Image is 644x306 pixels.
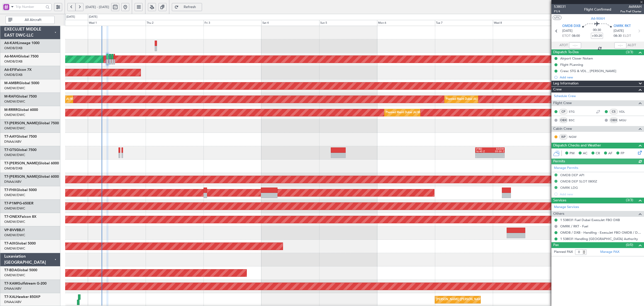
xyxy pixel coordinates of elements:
div: VTBD [476,148,490,150]
span: PM [570,151,575,156]
span: ETOT [562,34,571,39]
span: CR [596,151,600,156]
span: (0/0) [626,242,633,248]
span: A6-MAH [591,16,605,21]
span: (3/3) [626,49,633,55]
div: 16:45 Z [476,150,490,153]
span: ELDT [623,34,631,39]
a: Manage Services [554,205,579,210]
div: Flight PLanning [560,63,583,67]
span: Pax [553,242,559,248]
a: OMDW/DWC [4,246,25,251]
a: M-RAFIGlobal 7500 [4,95,37,98]
a: T7-GTSGlobal 7500 [4,148,36,152]
a: OMDW/DWC [4,99,25,104]
div: Mon 6 [377,20,435,26]
span: 08:00 [572,34,580,39]
a: OMDW/DWC [4,113,25,117]
a: T7-[PERSON_NAME]Global 6000 [4,162,59,165]
a: T7-AIXGlobal 5000 [4,242,36,245]
span: ALDT [628,43,636,48]
div: EGGW [490,148,504,150]
div: Tue 7 [435,20,493,26]
span: M-AMBR [4,81,19,85]
span: All Aircraft [13,18,53,22]
span: AF [608,151,612,156]
a: OMDW/DWC [4,273,25,278]
a: M-RRRRGlobal 6000 [4,108,38,112]
a: OMDB/DXB [4,59,22,64]
span: Leg Information [553,81,579,86]
a: STG [569,109,580,114]
a: T7-XAMGulfstream G-200 [4,282,47,285]
a: OMDB / DXB - Handling - ExecuJet FBO OMDB / DXB [560,230,641,235]
a: T7-FHXGlobal 5000 [4,188,37,192]
span: T7-AIX [4,242,15,245]
button: UTC [553,15,561,20]
span: [DATE] [562,28,573,34]
div: - [476,156,490,158]
span: [DATE] [614,28,624,34]
button: Refresh [172,3,202,11]
span: Flight Crew [553,100,572,106]
a: T7-ONEXFalcon 8X [4,215,36,219]
div: Thu 2 [146,20,204,26]
div: Sun 5 [319,20,377,26]
div: OBX [559,117,568,123]
span: (3/3) [626,197,633,203]
span: OMDB DXB [562,24,580,29]
a: OMDB/DXB [4,46,22,50]
span: M-RRRR [4,108,18,112]
div: ISP [559,134,568,140]
span: Others [553,211,564,217]
span: ATOT [559,43,568,48]
span: T7-GTS [4,148,16,152]
a: DNAA/ABV [4,139,21,144]
a: DNAA/ABV [4,179,21,184]
a: MGU [619,118,630,123]
span: T7-FHX [4,188,16,192]
div: Add new [560,75,641,79]
a: T7-XALHawker 850XP [4,295,41,299]
span: OMRK RKT [614,24,631,29]
div: Wed 1 [88,20,146,26]
a: OMDB/DXB [4,166,22,171]
div: Fri 3 [204,20,261,26]
input: Trip Number [16,3,44,11]
a: T7-AAYGlobal 7500 [4,135,37,138]
span: [DATE] - [DATE] [86,5,109,9]
button: All Aircraft [6,16,55,24]
span: Dispatch To-Dos [553,49,579,55]
span: Pos Pref Charter [620,9,641,14]
a: Manage PAX [600,250,619,255]
a: T7-BDAGlobal 5000 [4,268,37,272]
a: VP-BVVBBJ1 [4,228,25,232]
a: OMDW/DWC [4,220,25,224]
a: DNAA/ABV [4,286,21,291]
span: 00:30 [593,28,601,33]
a: OMDW/DWC [4,126,25,131]
span: FP [621,151,624,156]
div: [PERSON_NAME] ([PERSON_NAME] Intl) [436,296,489,303]
div: [DATE] [89,15,97,19]
a: DNAA/ABV [4,300,21,304]
span: T7-BDA [4,268,17,272]
span: Refresh [180,5,200,9]
div: [DATE] [66,15,75,19]
a: 1 538031 Fuel Dubai ExecuJet FBO DXB [560,218,620,222]
span: T7-XAL [4,295,16,299]
a: M-AMBRGlobal 5000 [4,81,39,85]
span: T7-[PERSON_NAME] [4,121,38,125]
div: 05:00 Z [490,150,504,153]
a: BSC [569,118,580,123]
span: VP-BVV [4,228,17,232]
a: OMDB/DXB [4,73,22,77]
div: Crew: STG & VDL , [PERSON_NAME] [560,69,616,73]
div: Sat 4 [261,20,319,26]
span: A6-MAH [4,55,18,58]
a: OMRK / RKT - Fuel [560,224,588,228]
a: T7-[PERSON_NAME]Global 6000 [4,175,59,178]
div: Planned Maint Dubai (Al Maktoum Intl) [386,109,435,116]
span: 08:30 [614,34,622,39]
span: Crew [553,87,562,93]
